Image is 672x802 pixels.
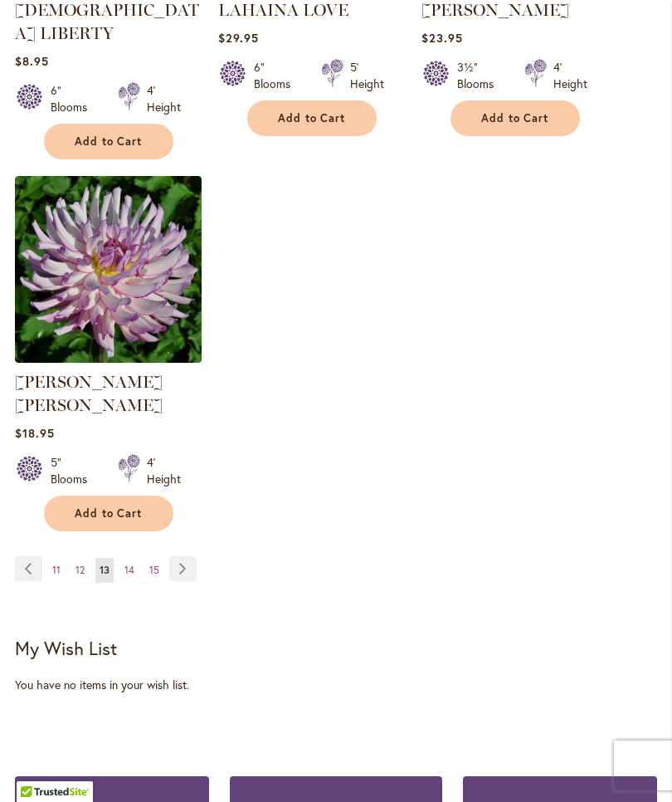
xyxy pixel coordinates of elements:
a: 15 [145,558,163,583]
a: 14 [120,558,139,583]
a: [PERSON_NAME] [PERSON_NAME] [15,372,163,415]
div: 5' Height [350,59,384,92]
span: 12 [75,564,85,576]
span: Add to Cart [278,111,346,125]
div: 5" Blooms [51,454,98,487]
div: 4' Height [147,82,181,115]
div: 4' Height [553,59,587,92]
strong: My Wish List [15,636,117,660]
div: 6" Blooms [254,59,301,92]
div: You have no items in your wish list. [15,677,657,693]
span: 13 [100,564,110,576]
span: $8.95 [15,53,49,69]
span: 14 [124,564,134,576]
a: LEILA SAVANNA ROSE [15,350,202,366]
span: Add to Cart [75,134,143,149]
span: $18.95 [15,425,55,441]
span: $23.95 [421,30,463,46]
span: Add to Cart [481,111,549,125]
img: LEILA SAVANNA ROSE [15,176,202,363]
span: 15 [149,564,159,576]
button: Add to Cart [44,496,173,531]
a: 11 [48,558,65,583]
div: 6" Blooms [51,82,98,115]
button: Add to Cart [247,100,377,136]
iframe: Launch Accessibility Center [12,743,59,790]
button: Add to Cart [450,100,580,136]
button: Add to Cart [44,124,173,159]
div: 3½" Blooms [457,59,504,92]
span: $29.95 [218,30,259,46]
div: 4' Height [147,454,181,487]
span: Add to Cart [75,506,143,521]
a: 12 [71,558,89,583]
span: 11 [52,564,61,576]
